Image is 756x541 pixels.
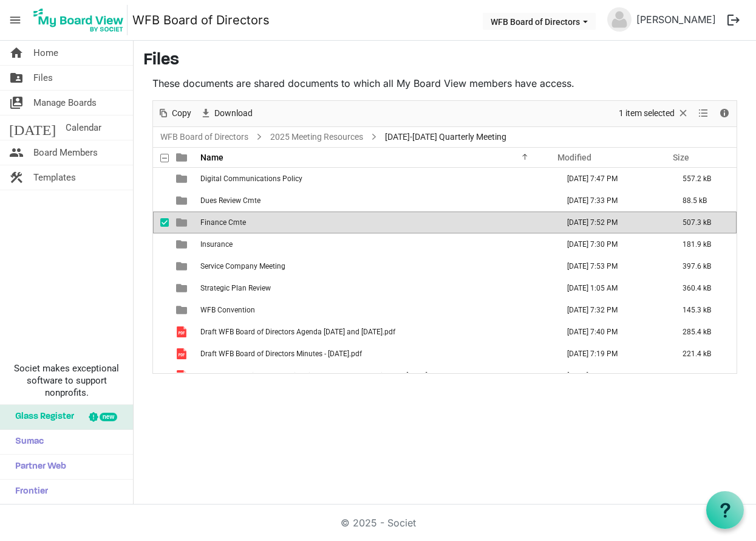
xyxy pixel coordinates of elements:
td: checkbox [153,277,169,299]
div: View [693,101,714,126]
td: 88.5 kB is template cell column header Size [670,190,737,212]
a: WFB Board of Directors [132,8,270,32]
td: checkbox [153,299,169,321]
span: [DATE] [9,115,56,140]
button: logout [721,7,746,33]
h3: Files [143,50,746,71]
span: Digital Communications Policy [200,174,302,183]
td: is template cell column header type [169,277,197,299]
span: Manage Boards [33,91,97,115]
td: Digital Communications Policy is template cell column header Name [197,168,554,190]
span: Service Company Meeting [200,262,285,270]
span: Draft WFB Board of Directors Minutes - [DATE].pdf [200,350,362,358]
td: 205.7 kB is template cell column header Size [670,365,737,387]
td: checkbox [153,190,169,212]
td: is template cell column header type [169,190,197,212]
td: Insurance is template cell column header Name [197,233,554,255]
td: is template cell column header type [169,321,197,343]
td: is template cell column header type [169,365,197,387]
span: Insurance [200,240,233,249]
td: checkbox [153,365,169,387]
span: Societ makes exceptional software to support nonprofits. [5,362,128,399]
button: Details [717,106,733,121]
td: Dues Review Cmte is template cell column header Name [197,190,554,212]
p: These documents are shared documents to which all My Board View members have access. [152,76,737,91]
td: 285.4 kB is template cell column header Size [670,321,737,343]
span: Strategic Plan Review [200,284,271,292]
a: My Board View Logo [30,5,132,35]
div: Copy [153,101,196,126]
span: Sumac [9,430,44,454]
td: 507.3 kB is template cell column header Size [670,212,737,233]
span: Dues Review Cmte [200,196,261,205]
button: Selection [617,106,692,121]
td: Strategic Plan Review is template cell column header Name [197,277,554,299]
td: September 12, 2025 7:33 PM column header Modified [554,190,670,212]
span: WFB Convention [200,306,255,314]
td: WFB Convention is template cell column header Name [197,299,554,321]
span: people [9,140,24,165]
span: Modified [557,153,591,162]
span: Name [200,153,223,162]
td: checkbox [153,233,169,255]
span: Templates [33,165,76,190]
span: Glass Register [9,405,74,429]
span: Home [33,41,58,65]
td: is template cell column header type [169,233,197,255]
div: Download [196,101,257,126]
td: Finance Cmte is template cell column header Name [197,212,554,233]
td: September 12, 2025 7:19 PM column header Modified [554,343,670,365]
a: 2025 Meeting Resources [268,129,366,145]
td: 360.4 kB is template cell column header Size [670,277,737,299]
span: Frontier [9,480,48,504]
span: Board Members [33,140,98,165]
td: September 12, 2025 7:32 PM column header Modified [554,299,670,321]
a: WFB Board of Directors [158,129,251,145]
td: September 17, 2025 1:05 AM column header Modified [554,277,670,299]
td: is template cell column header type [169,343,197,365]
div: Clear selection [615,101,693,126]
td: checkbox [153,343,169,365]
button: Copy [155,106,194,121]
span: Finance Cmte [200,218,246,227]
td: checkbox [153,321,169,343]
td: WFB Board of Directors Special Video Conf Mtg Draft Minutes - 8-19-2025.pdf is template cell colu... [197,365,554,387]
button: View dropdownbutton [696,106,710,121]
span: home [9,41,24,65]
span: 1 item selected [618,106,676,121]
td: Service Company Meeting is template cell column header Name [197,255,554,277]
a: [PERSON_NAME] [632,7,721,32]
td: September 12, 2025 7:47 PM column header Modified [554,168,670,190]
td: Draft WFB Board of Directors Agenda 9-18 and 9-19-2025.pdf is template cell column header Name [197,321,554,343]
span: Draft WFB Board of Directors Agenda [DATE] and [DATE].pdf [200,328,395,336]
td: 145.3 kB is template cell column header Size [670,299,737,321]
td: 221.4 kB is template cell column header Size [670,343,737,365]
span: WFB Board of Directors Special Video Conf Mtg Draft Minutes - [DATE].pdf [200,371,440,380]
td: is template cell column header type [169,212,197,233]
button: WFB Board of Directors dropdownbutton [483,13,596,30]
td: September 12, 2025 7:53 PM column header Modified [554,255,670,277]
span: Copy [171,106,192,121]
td: is template cell column header type [169,255,197,277]
td: September 12, 2025 7:52 PM column header Modified [554,212,670,233]
td: checkbox [153,212,169,233]
span: menu [4,9,27,32]
div: Details [714,101,735,126]
span: switch_account [9,91,24,115]
td: is template cell column header type [169,168,197,190]
span: Partner Web [9,455,66,479]
td: 397.6 kB is template cell column header Size [670,255,737,277]
span: Size [673,153,689,162]
td: September 12, 2025 7:19 PM column header Modified [554,365,670,387]
td: checkbox [153,255,169,277]
button: Download [198,106,255,121]
a: © 2025 - Societ [341,517,416,529]
td: September 16, 2025 7:40 PM column header Modified [554,321,670,343]
td: 557.2 kB is template cell column header Size [670,168,737,190]
td: Draft WFB Board of Directors Minutes - 7-29-2025.pdf is template cell column header Name [197,343,554,365]
td: checkbox [153,168,169,190]
span: construction [9,165,24,190]
img: no-profile-picture.svg [607,7,632,32]
span: [DATE]-[DATE] Quarterly Meeting [383,129,509,145]
td: 181.9 kB is template cell column header Size [670,233,737,255]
